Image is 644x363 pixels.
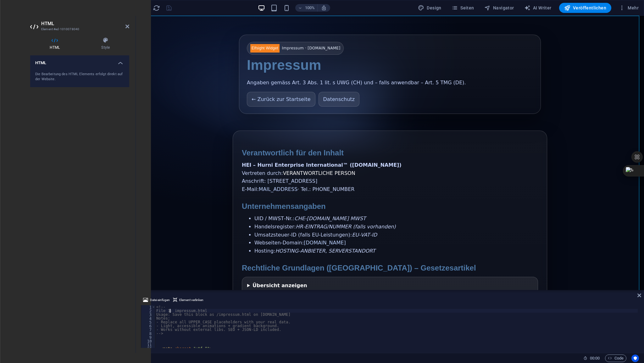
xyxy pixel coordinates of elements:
[583,355,600,362] h6: Session-Zeit
[141,320,156,324] div: 5
[141,305,156,309] div: 1
[449,3,477,13] button: Seiten
[605,355,626,362] button: Code
[172,296,204,304] button: Element verlinken
[141,343,156,347] div: 11
[142,296,171,304] button: Datei einfügen
[522,3,554,13] button: AI Writer
[616,3,641,13] button: Mehr
[30,55,129,67] h4: HTML
[141,309,156,313] div: 2
[141,313,156,316] div: 3
[564,5,606,11] span: Veröffentlichen
[631,355,639,362] button: Usercentrics
[141,316,156,320] div: 4
[141,328,156,332] div: 7
[153,4,160,12] button: reload
[482,3,517,13] button: Navigator
[594,356,595,360] span: :
[608,355,624,362] span: Code
[141,335,156,339] div: 9
[41,21,129,26] h2: HTML
[141,324,156,328] div: 6
[619,5,639,11] span: Mehr
[484,5,514,11] span: Navigator
[415,3,444,13] button: Design
[82,37,129,50] h4: Style
[30,37,82,50] h4: HTML
[415,3,444,13] div: Design (Strg+Alt+Y)
[418,5,441,11] span: Design
[321,5,327,11] i: Bei Größenänderung Zoomstufe automatisch an das gewählte Gerät anpassen.
[452,5,474,11] span: Seiten
[559,3,611,13] button: Veröffentlichen
[295,4,318,12] button: 100%
[590,355,600,362] span: 00 00
[41,26,117,32] h3: Element #ed-1010078040
[141,332,156,335] div: 8
[150,296,170,304] span: Datei einfügen
[153,4,160,12] i: Seite neu laden
[305,4,315,12] h6: 100%
[524,5,552,11] span: AI Writer
[141,339,156,343] div: 10
[35,72,124,82] div: Die Bearbeitung des HTML Elements erfolgt direkt auf der Website.
[179,296,203,304] span: Element verlinken
[141,347,156,350] div: 12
